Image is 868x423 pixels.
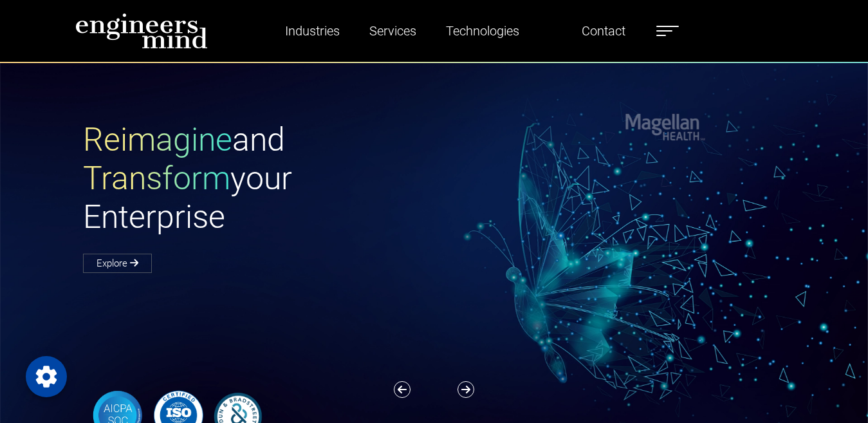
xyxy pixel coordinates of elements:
[75,13,208,49] img: logo
[441,16,524,46] a: Technologies
[364,16,421,46] a: Services
[83,120,434,236] h1: and your Enterprise
[280,16,345,46] a: Industries
[83,160,230,197] span: Transform
[83,254,152,273] a: Explore
[577,16,631,46] a: Contact
[83,121,232,158] span: Reimagine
